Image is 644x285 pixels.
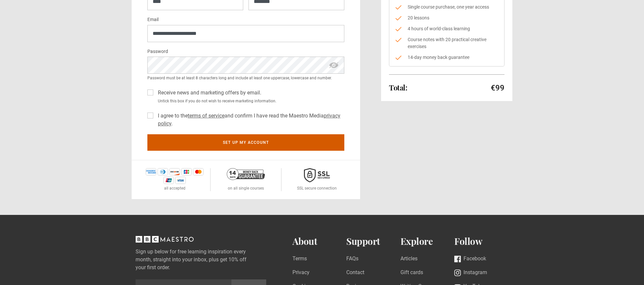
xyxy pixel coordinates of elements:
li: 20 lessons [395,14,499,21]
img: unionpay [163,177,174,184]
img: diners [158,168,168,175]
a: Privacy [292,269,310,277]
img: visa [175,177,186,184]
img: amex [146,168,156,175]
p: on all single courses [228,185,264,191]
li: 4 hours of world-class learning [395,25,499,32]
a: BBC Maestro, back to top [136,239,194,245]
a: FAQs [346,255,358,264]
p: all accepted [164,185,185,191]
span: hide password [329,57,339,74]
a: Gift cards [400,269,423,277]
a: terms of service [188,113,225,119]
p: SSL secure connection [297,185,337,191]
a: Articles [400,255,418,264]
label: Sign up below for free learning inspiration every month, straight into your inbox, plus get 10% o... [136,248,266,272]
h2: Total: [389,84,407,91]
small: Password must be at least 8 characters long and include at least one uppercase, lowercase and num... [147,75,344,81]
a: Facebook [454,255,486,264]
svg: BBC Maestro, back to top [136,236,194,243]
h2: Explore [400,236,455,247]
h2: About [292,236,347,247]
a: Terms [292,255,307,264]
p: €99 [491,83,504,93]
button: Set up my account [147,134,344,151]
li: Course notes with 20 practical creative exercises [395,36,499,50]
h2: Follow [454,236,508,247]
label: Email [147,16,159,24]
img: mastercard [193,168,204,175]
a: Instagram [454,269,487,277]
label: I agree to the and confirm I have read the Maestro Media . [155,112,344,128]
img: discover [169,168,180,175]
li: 14-day money back guarantee [395,54,499,61]
label: Password [147,48,168,56]
label: Receive news and marketing offers by email. [155,89,261,97]
img: jcb [181,168,192,175]
small: Untick this box if you do not wish to receive marketing information. [155,98,344,104]
h2: Support [346,236,400,247]
li: Single course purchase, one year access [395,4,499,11]
img: 14-day-money-back-guarantee-42d24aedb5115c0ff13b.png [227,168,265,180]
a: Contact [346,269,364,277]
